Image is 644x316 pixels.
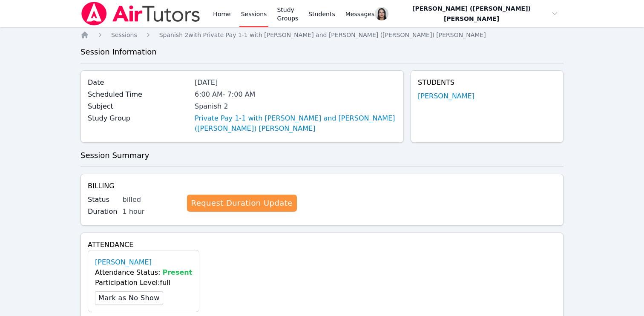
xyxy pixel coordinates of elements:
div: billed [123,195,180,205]
div: Spanish 2 [195,101,397,112]
img: Air Tutors [80,2,201,26]
a: Private Pay 1-1 with [PERSON_NAME] and [PERSON_NAME] ([PERSON_NAME]) [PERSON_NAME] [195,113,397,134]
div: 6:00 AM - 7:00 AM [195,89,397,100]
span: Sessions [111,32,137,38]
label: Study Group [88,113,190,124]
div: 1 hour [123,207,180,217]
h4: Billing [88,181,556,191]
label: Duration [88,207,118,217]
a: [PERSON_NAME] [418,91,474,101]
span: Messages [345,10,375,18]
label: Status [88,195,118,205]
h4: Attendance [88,240,556,250]
div: Attendance Status: [95,267,192,278]
h4: Students [418,78,556,88]
h3: Session Summary [80,149,563,161]
a: Sessions [111,31,137,39]
div: [DATE] [195,78,397,88]
button: Mark as No Show [95,291,163,305]
label: Subject [88,101,190,112]
nav: Breadcrumb [80,31,563,39]
a: Request Duration Update [187,195,297,212]
h3: Session Information [80,46,563,58]
a: [PERSON_NAME] [95,257,152,267]
label: Scheduled Time [88,89,190,100]
div: Participation Level: full [95,278,192,288]
span: Present [163,268,193,276]
a: Spanish 2with Private Pay 1-1 with [PERSON_NAME] and [PERSON_NAME] ([PERSON_NAME]) [PERSON_NAME] [159,31,486,39]
label: Date [88,78,190,88]
span: Spanish 2 with Private Pay 1-1 with [PERSON_NAME] and [PERSON_NAME] ([PERSON_NAME]) [PERSON_NAME] [159,32,486,38]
